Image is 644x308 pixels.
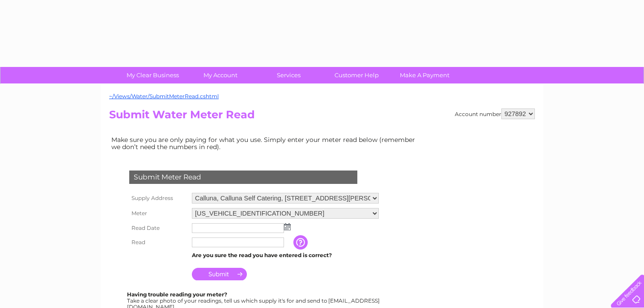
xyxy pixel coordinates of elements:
[109,134,422,153] td: Make sure you are only paying for what you use. Simply enter your meter read below (remember we d...
[129,171,357,184] div: Submit Meter Read
[127,235,190,250] th: Read
[127,221,190,235] th: Read Date
[388,67,462,83] a: Make A Payment
[252,67,326,83] a: Services
[127,291,227,298] b: Having trouble reading your meter?
[192,268,247,280] input: Submit
[116,67,190,83] a: My Clear Business
[284,223,291,230] img: ...
[127,206,190,221] th: Meter
[190,250,381,261] td: Are you sure the read you have entered is correct?
[127,191,190,206] th: Supply Address
[184,67,258,83] a: My Account
[109,93,219,100] a: ~/Views/Water/SubmitMeterRead.cshtml
[320,67,394,83] a: Customer Help
[293,235,309,250] input: Information
[109,108,535,125] h2: Submit Water Meter Read
[455,108,535,119] div: Account number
